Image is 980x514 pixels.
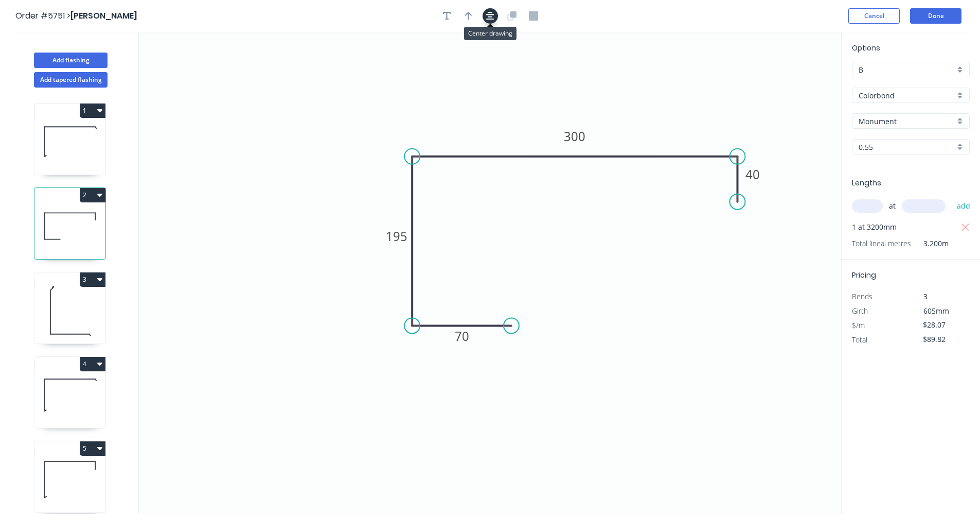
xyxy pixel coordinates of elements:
[859,142,955,152] input: Thickness
[923,306,949,316] span: 605mm
[852,43,880,53] span: Options
[859,116,955,127] input: Colour
[80,104,105,118] button: 1
[455,328,469,345] tspan: 70
[80,272,105,287] button: 3
[952,197,976,215] button: add
[564,128,585,145] tspan: 300
[745,166,760,183] tspan: 40
[889,199,896,213] span: at
[923,292,928,301] span: 3
[852,292,872,301] span: Bends
[70,10,137,22] span: [PERSON_NAME]
[852,178,881,188] span: Lengths
[852,236,911,251] span: Total lineal metres
[386,228,407,245] tspan: 195
[859,90,955,101] input: Material
[852,270,876,280] span: Pricing
[852,220,897,234] span: 1 at 3200mm
[852,306,868,316] span: Girth
[34,72,108,88] button: Add tapered flashing
[464,27,516,40] div: Center drawing
[852,320,865,330] span: $/m
[80,188,105,202] button: 2
[910,8,961,24] button: Done
[80,441,105,456] button: 5
[15,10,70,22] span: Order #5751 >
[80,357,105,371] button: 4
[859,64,955,75] input: Price level
[852,335,867,345] span: Total
[848,8,900,24] button: Cancel
[139,32,841,514] svg: 0
[34,53,108,68] button: Add flashing
[911,236,949,251] span: 3.200m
